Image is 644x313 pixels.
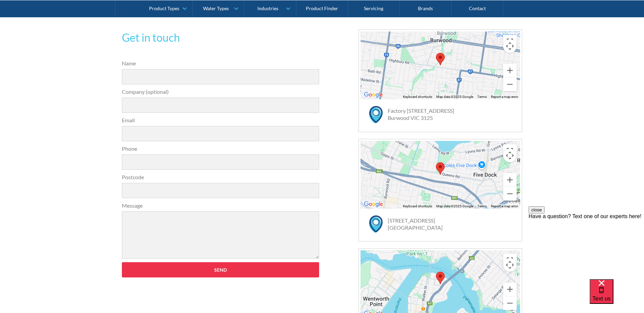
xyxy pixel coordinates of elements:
input: Send [122,262,319,277]
img: map marker icon [369,215,383,233]
a: [STREET_ADDRESS][GEOGRAPHIC_DATA] [388,217,443,231]
div: Map pin [436,53,445,65]
label: Company (optional) [122,88,319,96]
a: Click to see this area on Google Maps [362,200,385,209]
button: Zoom in [503,283,517,296]
button: Toggle fullscreen view [503,144,517,158]
div: Industries [257,5,278,11]
div: Water Types [203,5,229,11]
label: Message [122,202,319,210]
img: Google [362,90,385,99]
a: Terms (opens in new tab) [477,204,487,208]
button: Map camera controls [503,39,517,53]
button: Zoom in [503,173,517,187]
button: Zoom out [503,187,517,201]
button: Zoom out [503,296,517,310]
button: Keyboard shortcuts [403,95,432,99]
button: Zoom in [503,64,517,77]
button: Keyboard shortcuts [403,204,432,209]
form: Contact Form [118,59,323,284]
a: Report a map error [491,95,518,99]
div: Map pin [436,162,445,175]
a: Terms (opens in new tab) [477,95,487,99]
label: Email [122,116,319,124]
label: Phone [122,145,319,153]
button: Map camera controls [503,149,517,162]
button: Toggle fullscreen view [503,35,517,48]
div: Product Types [149,5,179,11]
div: Map pin [436,272,445,284]
label: Name [122,59,319,67]
a: Report a map error [491,204,518,208]
button: Zoom out [503,78,517,91]
button: Map camera controls [503,258,517,272]
iframe: podium webchat widget bubble [590,279,644,313]
a: Click to see this area on Google Maps [362,90,385,99]
h2: Get in touch [122,29,319,46]
img: Google [362,200,385,209]
iframe: podium webchat widget prompt [529,206,644,288]
button: Toggle fullscreen view [503,254,517,267]
label: Postcode [122,173,319,181]
a: Factory [STREET_ADDRESS]Burwood VIC 3125 [388,107,454,121]
span: Map data ©2025 Google [436,95,473,99]
img: map marker icon [369,106,383,123]
span: Map data ©2025 Google [436,204,473,208]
